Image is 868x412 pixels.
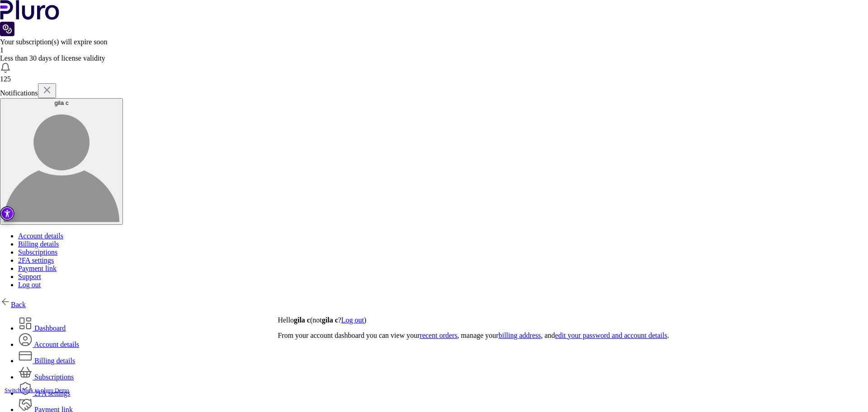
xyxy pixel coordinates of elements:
[341,316,364,324] a: Log out
[18,281,41,289] a: Log out
[18,389,70,397] a: 2FA settings
[18,341,79,348] a: Account details
[18,256,54,264] a: 2FA settings
[18,273,41,280] a: Support
[4,99,119,106] div: gila c
[18,232,63,240] a: Account details
[18,373,74,381] a: Subscriptions
[42,85,52,95] img: x.svg
[18,265,57,272] a: Payment link
[499,331,541,339] a: billing address
[294,316,310,324] strong: gila c
[278,316,868,324] p: Hello (not ? )
[420,331,458,339] a: recent orders
[18,357,75,365] a: Billing details
[555,331,667,339] a: edit your password and account details
[18,324,66,332] a: Dashboard
[4,106,119,222] img: user avatar
[278,331,868,340] p: From your account dashboard you can view your , manage your , and .
[18,248,57,256] a: Subscriptions
[322,316,338,324] strong: gila c
[18,240,59,248] a: Billing details
[5,387,69,393] a: Switch back to pluro Demo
